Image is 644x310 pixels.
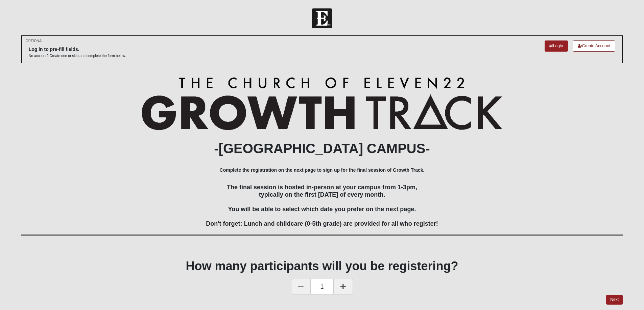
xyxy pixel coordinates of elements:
span: 1 [311,279,333,294]
small: OPTIONAL [26,38,44,44]
b: Complete the registration on the next page to sign up for the final session of Growth Track. [220,167,425,173]
span: The final session is hosted in-person at your campus from 1-3pm, [227,184,417,191]
span: Don't forget: Lunch and childcare (0-5th grade) are provided for all who register! [206,220,438,227]
b: -[GEOGRAPHIC_DATA] CAMPUS- [214,141,430,156]
span: typically on the first [DATE] of every month. [259,191,385,198]
h1: How many participants will you be registering? [21,259,623,273]
a: Login [545,40,568,52]
span: You will be able to select which date you prefer on the next page. [228,206,416,213]
h6: Log in to pre-fill fields. [29,47,126,52]
p: No account? Create one or skip and complete the form below. [29,53,126,58]
a: Create Account [573,40,616,52]
img: Growth Track Logo [142,77,503,130]
img: Church of Eleven22 Logo [312,8,332,28]
a: Next [606,295,623,305]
